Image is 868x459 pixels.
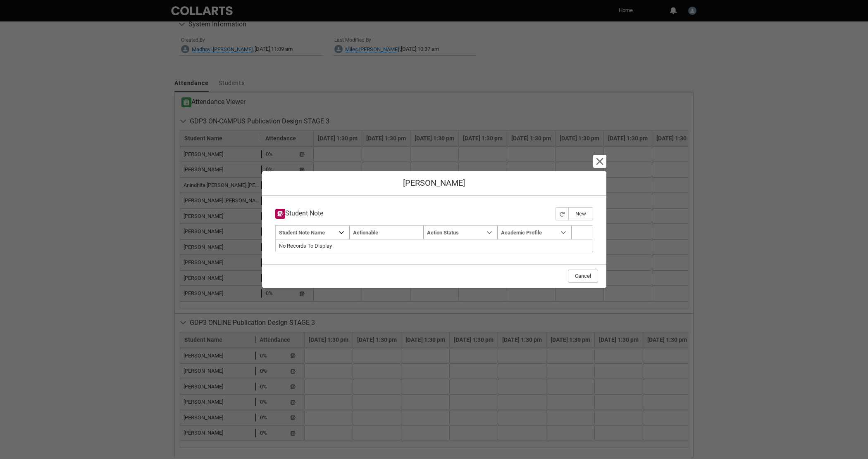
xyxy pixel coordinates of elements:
h1: [PERSON_NAME] [269,178,600,188]
button: Cancel and close [594,156,605,167]
button: New [568,207,593,220]
button: Refresh [556,207,569,220]
button: Cancel [568,270,598,283]
div: No Records To Display [279,242,589,250]
h3: Student Note [275,209,323,219]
